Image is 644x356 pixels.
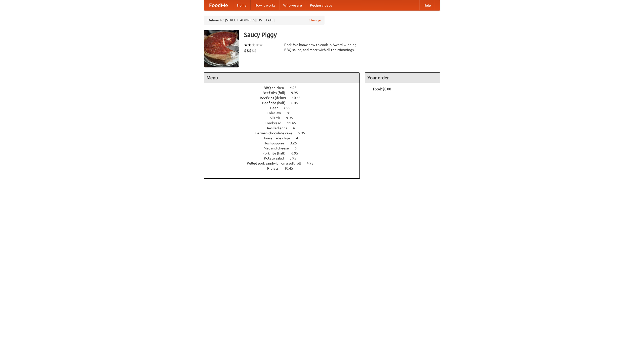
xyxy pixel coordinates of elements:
a: Pulled pork sandwich on a soft roll 4.95 [247,161,323,165]
li: $ [249,48,252,53]
a: Recipe videos [306,0,336,10]
a: German chocolate cake 5.95 [255,131,314,135]
a: Beef ribs (full) 9.95 [263,91,307,95]
li: ★ [248,42,252,48]
span: Mac and cheese [264,146,294,150]
span: 6 [295,146,302,150]
a: Housemade chips 4 [262,136,307,140]
a: Beef ribs (half) 6.45 [262,101,307,105]
span: 7.55 [284,106,295,110]
span: Pulled pork sandwich on a soft roll [247,161,306,165]
span: 4.95 [307,161,318,165]
a: Riblets 10.45 [267,166,302,170]
b: Total: $0.00 [373,87,391,91]
span: Beef ribs (delux) [260,96,291,100]
a: Coleslaw 8.95 [267,111,303,115]
span: 4 [293,126,300,130]
li: ★ [244,42,248,48]
a: FoodMe [204,0,233,10]
h3: Saucy Piggy [244,30,440,40]
a: Beef ribs (delux) 10.45 [260,96,310,100]
span: 3.95 [290,156,301,160]
span: Riblets [267,166,284,170]
span: 6.95 [291,151,303,155]
div: Deliver to: [STREET_ADDRESS][US_STATE] [204,16,325,25]
span: 11.45 [287,121,301,125]
a: Change [309,18,321,23]
a: How it works [251,0,279,10]
a: Devilled eggs 4 [265,126,304,130]
a: Cornbread 11.45 [265,121,305,125]
span: Pork ribs (half) [262,151,291,155]
span: 4.95 [290,86,302,90]
span: BBQ chicken [264,86,289,90]
span: German chocolate cake [255,131,297,135]
span: 10.45 [284,166,298,170]
li: $ [252,48,254,53]
img: angular.jpg [204,30,239,67]
span: Housemade chips [262,136,295,140]
a: Pork ribs (half) 6.95 [262,151,307,155]
span: Beef ribs (half) [262,101,291,105]
li: $ [244,48,247,53]
li: ★ [255,42,259,48]
a: Who we are [279,0,306,10]
li: ★ [252,42,255,48]
a: Beer 7.55 [270,106,300,110]
h4: Menu [204,73,359,83]
span: 9.95 [286,116,298,120]
a: Help [419,0,435,10]
span: Devilled eggs [265,126,292,130]
a: Potato salad 3.95 [264,156,306,160]
span: 9.95 [291,91,303,95]
span: 6.45 [291,101,303,105]
a: Mac and cheese 6 [264,146,306,150]
h4: Your order [365,73,440,83]
a: Hushpuppies 3.25 [264,141,306,145]
span: 10.45 [292,96,306,100]
li: $ [247,48,249,53]
span: Potato salad [264,156,289,160]
span: Hushpuppies [264,141,289,145]
div: Pork. We know how to cook it. Award-winning BBQ sauce, and meat with all the trimmings. [284,42,360,52]
a: Home [233,0,251,10]
li: $ [254,48,257,53]
span: 3.25 [290,141,302,145]
a: BBQ chicken 4.95 [264,86,306,90]
span: Beer [270,106,283,110]
span: 4 [296,136,303,140]
span: 8.95 [287,111,299,115]
span: Cornbread [265,121,286,125]
span: 5.95 [298,131,310,135]
span: Collards [267,116,285,120]
li: ★ [259,42,263,48]
a: Collards 9.95 [267,116,302,120]
span: Beef ribs (full) [263,91,290,95]
span: Coleslaw [267,111,286,115]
